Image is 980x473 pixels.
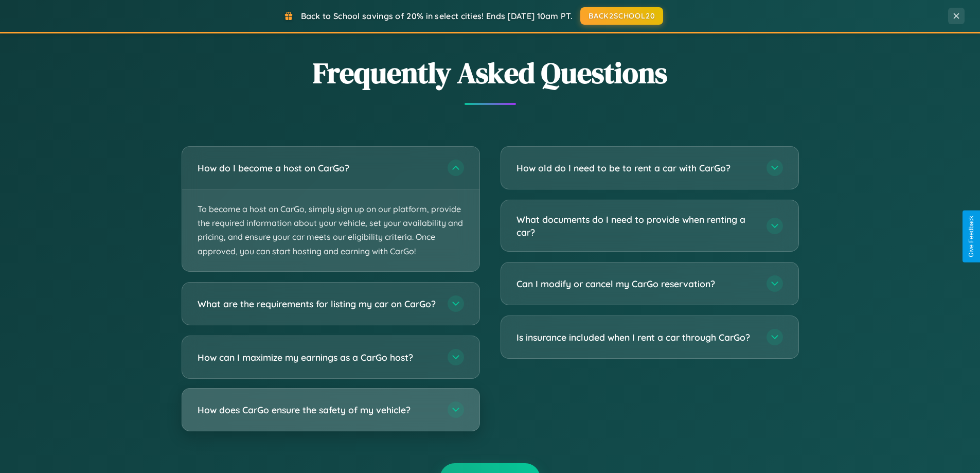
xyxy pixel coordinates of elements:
[198,162,437,174] h3: How do I become a host on CarGo?
[301,11,573,21] span: Back to School savings of 20% in select cities! Ends [DATE] 10am PT.
[968,216,975,257] div: Give Feedback
[516,331,756,344] h3: Is insurance included when I rent a car through CarGo?
[516,162,756,174] h3: How old do I need to be to rent a car with CarGo?
[198,403,437,416] h3: How does CarGo ensure the safety of my vehicle?
[580,7,663,25] button: BACK2SCHOOL20
[182,53,799,93] h2: Frequently Asked Questions
[198,351,437,363] h3: How can I maximize my earnings as a CarGo host?
[182,189,479,271] p: To become a host on CarGo, simply sign up on our platform, provide the required information about...
[516,277,756,290] h3: Can I modify or cancel my CarGo reservation?
[198,297,437,310] h3: What are the requirements for listing my car on CarGo?
[516,213,756,238] h3: What documents do I need to provide when renting a car?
